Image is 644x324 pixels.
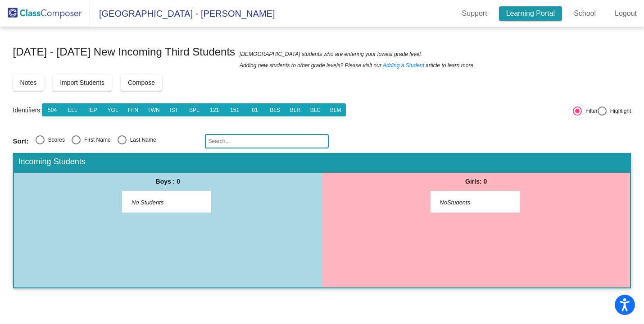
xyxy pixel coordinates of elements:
[607,107,631,115] div: Highlight
[184,103,204,116] button: BPL
[455,6,494,21] a: Support
[383,61,424,70] a: Adding a Student
[322,173,630,191] div: Girls: 0
[240,61,473,70] span: Adding new students to other grade levels? Please visit our article to learn more
[265,103,286,116] button: BLS
[224,103,245,116] button: 151
[440,198,496,207] span: NoStudents
[13,137,29,145] span: Sort:
[13,106,42,114] a: Identifiers:
[62,103,83,116] button: ELL
[143,103,164,116] button: TWN
[123,103,144,116] button: FFN
[567,6,603,21] a: School
[90,6,275,21] span: [GEOGRAPHIC_DATA] - [PERSON_NAME]
[81,136,111,144] div: First Name
[103,103,123,116] button: YGL
[82,103,103,116] button: IEP
[14,173,322,191] div: Boys : 0
[132,198,188,207] span: No Students
[13,45,236,59] span: [DATE] - [DATE] New Incoming Third Students
[204,103,225,116] button: 121
[60,79,104,86] span: Import Students
[45,136,65,144] div: Scores
[42,103,63,116] button: 504
[325,103,346,116] button: BLM
[18,157,86,167] span: Incoming Students
[582,107,598,115] div: Filter
[164,103,185,116] button: IST
[608,6,644,21] a: Logout
[285,103,306,116] button: BLR
[240,50,422,59] span: [DEMOGRAPHIC_DATA] students who are entering your lowest grade level.
[499,6,562,21] a: Learning Portal
[13,135,199,147] mat-radio-group: Select an option
[128,79,155,86] span: Compose
[305,103,326,116] button: BLC
[13,74,44,91] button: Notes
[20,79,37,86] span: Notes
[53,74,112,91] button: Import Students
[245,103,265,116] button: 81
[205,134,329,148] input: Search...
[127,136,156,144] div: Last Name
[121,74,162,91] button: Compose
